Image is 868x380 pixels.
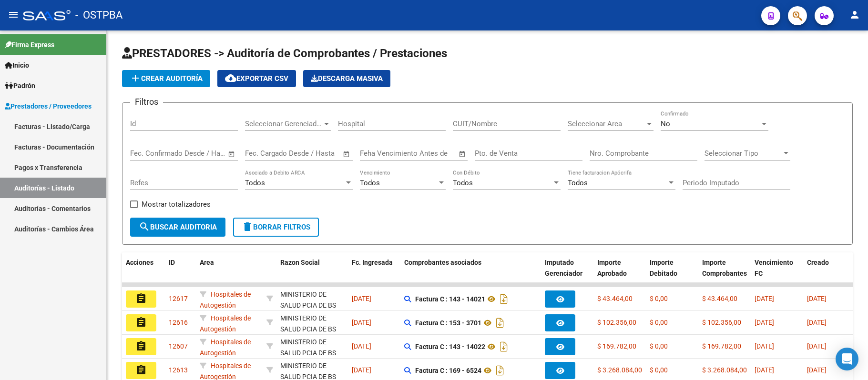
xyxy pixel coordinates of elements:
button: Open calendar [226,149,237,160]
span: Borrar Filtros [242,223,310,231]
span: [DATE] [755,295,774,302]
span: PRESTADORES -> Auditoría de Comprobantes / Prestaciones [122,47,447,60]
span: Razon Social [280,259,320,266]
span: $ 169.782,00 [702,342,741,350]
span: $ 0,00 [650,366,668,374]
span: No [661,120,670,128]
span: Descarga Masiva [311,74,383,83]
h3: Filtros [130,95,163,109]
div: - 30626983398 [280,337,344,357]
span: [DATE] [807,342,827,350]
span: - OSTPBA [75,5,123,26]
input: Fecha fin [292,149,338,158]
button: Crear Auditoría [122,70,210,87]
strong: Factura C : 143 - 14022 [415,343,485,350]
span: Exportar CSV [225,74,288,83]
datatable-header-cell: Acciones [122,252,165,294]
span: $ 0,00 [650,342,668,350]
input: Fecha fin [177,149,224,158]
strong: Factura C : 153 - 3701 [415,319,481,327]
span: $ 43.464,00 [597,295,633,302]
i: Descargar documento [498,291,510,307]
strong: Factura C : 143 - 14021 [415,295,485,303]
span: Buscar Auditoria [139,223,217,231]
span: $ 169.782,00 [597,342,636,350]
span: 12617 [169,295,188,302]
button: Descarga Masiva [303,70,390,87]
mat-icon: assignment [135,293,147,304]
span: [DATE] [352,342,371,350]
mat-icon: assignment [135,364,147,376]
span: Vencimiento FC [755,259,793,277]
span: Mostrar totalizadores [142,199,211,210]
span: Imputado Gerenciador [545,259,582,277]
span: [DATE] [352,295,371,302]
span: [DATE] [807,366,827,374]
span: Inicio [5,60,29,70]
span: 12616 [169,319,188,326]
span: $ 0,00 [650,319,668,326]
span: [DATE] [755,342,774,350]
div: MINISTERIO DE SALUD PCIA DE BS AS [280,337,344,369]
span: Padrón [5,80,35,91]
i: Descargar documento [498,339,510,354]
datatable-header-cell: Fc. Ingresada [348,252,400,294]
div: - 30626983398 [280,313,344,333]
datatable-header-cell: Razon Social [276,252,348,294]
span: Todos [568,179,588,187]
datatable-header-cell: Vencimiento FC [751,252,803,294]
button: Buscar Auditoria [130,218,225,237]
app-download-masive: Descarga masiva de comprobantes (adjuntos) [303,70,390,87]
span: Acciones [126,259,153,266]
datatable-header-cell: Comprobantes asociados [400,252,541,294]
span: Todos [453,179,473,187]
input: Fecha inicio [245,149,284,158]
span: [DATE] [352,319,371,326]
span: Seleccionar Tipo [705,149,782,158]
i: Descargar documento [494,315,506,330]
div: MINISTERIO DE SALUD PCIA DE BS AS [280,289,344,321]
button: Open calendar [341,149,352,160]
span: Seleccionar Area [568,120,645,128]
span: Importe Comprobantes [702,259,747,277]
span: Todos [360,179,380,187]
span: Importe Aprobado [597,259,627,277]
span: Seleccionar Gerenciador [245,120,322,128]
span: $ 3.268.084,00 [597,366,642,374]
button: Open calendar [457,149,468,160]
span: 12613 [169,366,188,374]
mat-icon: search [139,221,150,232]
div: - 30626983398 [280,289,344,309]
datatable-header-cell: Importe Comprobantes [698,252,751,294]
span: Prestadores / Proveedores [5,101,92,111]
span: Todos [245,179,265,187]
mat-icon: assignment [135,317,147,328]
span: Hospitales de Autogestión [200,290,251,309]
span: Firma Express [5,40,54,50]
span: [DATE] [807,295,827,302]
datatable-header-cell: Importe Debitado [646,252,698,294]
span: [DATE] [755,366,774,374]
datatable-header-cell: Importe Aprobado [593,252,646,294]
span: $ 102.356,00 [702,319,741,326]
span: $ 0,00 [650,295,668,302]
mat-icon: cloud_download [225,72,236,84]
span: 12607 [169,342,188,350]
span: Hospitales de Autogestión [200,338,251,357]
span: Area [200,259,214,266]
mat-icon: add [130,72,141,84]
span: $ 102.356,00 [597,319,636,326]
datatable-header-cell: Creado [803,252,856,294]
span: $ 3.268.084,00 [702,366,747,374]
mat-icon: menu [8,9,19,20]
span: Comprobantes asociados [404,259,481,266]
datatable-header-cell: ID [165,252,196,294]
span: Fc. Ingresada [352,259,393,266]
span: Hospitales de Autogestión [200,314,251,333]
mat-icon: person [849,9,860,20]
span: Crear Auditoría [130,74,203,83]
mat-icon: delete [242,221,253,232]
i: Descargar documento [494,363,506,378]
button: Borrar Filtros [233,218,319,237]
div: MINISTERIO DE SALUD PCIA DE BS AS [280,313,344,345]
